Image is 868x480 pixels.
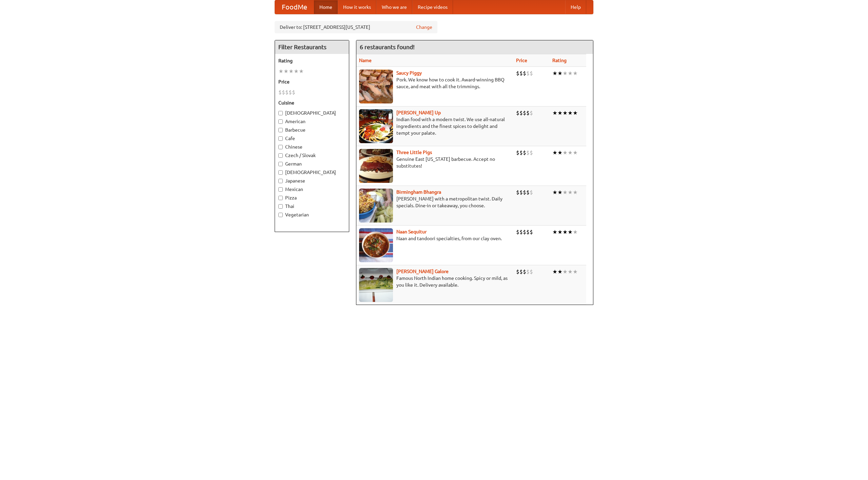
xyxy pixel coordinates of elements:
[519,109,523,117] li: $
[278,118,346,125] label: American
[278,152,346,159] label: Czech / Slovak
[278,119,283,124] input: American
[573,70,578,77] li: ★
[516,58,527,63] a: Price
[275,21,437,33] div: Deliver to: [STREET_ADDRESS][US_STATE]
[278,57,346,64] h5: Rating
[359,268,393,302] img: currygalore.jpg
[396,70,422,76] a: Saucy Piggy
[526,149,530,156] li: $
[523,109,526,117] li: $
[278,68,283,75] li: ★
[278,187,283,192] input: Mexican
[523,149,526,156] li: $
[278,196,283,200] input: Pizza
[530,228,533,236] li: $
[278,179,283,183] input: Japanese
[278,203,346,210] label: Thai
[563,228,568,236] li: ★
[278,162,283,166] input: German
[563,189,568,196] li: ★
[289,89,292,96] li: $
[568,268,573,275] li: ★
[359,195,511,209] p: [PERSON_NAME] with a metropolitan twist. Daily specials. Dine-in or takeaway, you choose.
[396,229,427,234] a: Naan Sequitur
[552,268,557,275] li: ★
[278,135,346,142] label: Cafe
[552,189,557,196] li: ★
[568,228,573,236] li: ★
[557,189,563,196] li: ★
[359,275,511,288] p: Famous North Indian home cooking. Spicy or mild, as you like it. Delivery available.
[396,150,432,155] b: Three Little Pigs
[568,189,573,196] li: ★
[299,68,304,75] li: ★
[516,149,519,156] li: $
[278,145,283,149] input: Chinese
[563,109,568,117] li: ★
[530,149,533,156] li: $
[568,70,573,77] li: ★
[278,128,283,132] input: Barbecue
[568,109,573,117] li: ★
[552,58,567,63] a: Rating
[573,109,578,117] li: ★
[573,268,578,275] li: ★
[516,109,519,117] li: $
[396,189,441,195] a: Birmingham Bhangra
[526,109,530,117] li: $
[359,70,393,103] img: saucy.jpg
[278,143,346,150] label: Chinese
[416,24,432,31] a: Change
[278,204,283,209] input: Thai
[573,228,578,236] li: ★
[519,268,523,275] li: $
[568,149,573,156] li: ★
[359,189,393,223] img: bhangra.jpg
[557,149,563,156] li: ★
[359,228,393,262] img: naansequitur.jpg
[360,44,415,50] ng-pluralize: 6 restaurants found!
[526,268,530,275] li: $
[275,40,349,54] h4: Filter Restaurants
[516,228,519,236] li: $
[412,0,453,14] a: Recipe videos
[278,213,283,217] input: Vegetarian
[359,109,393,143] img: curryup.jpg
[278,177,346,184] label: Japanese
[552,70,557,77] li: ★
[275,0,314,14] a: FoodMe
[563,70,568,77] li: ★
[396,110,441,115] a: [PERSON_NAME] Up
[563,149,568,156] li: ★
[338,0,376,14] a: How it works
[359,235,511,242] p: Naan and tandoori specialties, from our clay oven.
[278,78,346,85] h5: Price
[530,70,533,77] li: $
[519,228,523,236] li: $
[563,268,568,275] li: ★
[516,189,519,196] li: $
[283,68,289,75] li: ★
[552,109,557,117] li: ★
[526,189,530,196] li: $
[314,0,338,14] a: Home
[565,0,586,14] a: Help
[526,70,530,77] li: $
[278,211,346,218] label: Vegetarian
[519,189,523,196] li: $
[359,156,511,169] p: Genuine East [US_STATE] barbecue. Accept no substitutes!
[396,269,449,274] b: [PERSON_NAME] Galore
[552,149,557,156] li: ★
[278,170,283,175] input: [DEMOGRAPHIC_DATA]
[516,70,519,77] li: $
[282,89,285,96] li: $
[523,189,526,196] li: $
[289,68,294,75] li: ★
[359,116,511,136] p: Indian food with a modern twist. We use all-natural ingredients and the finest spices to delight ...
[278,111,283,115] input: [DEMOGRAPHIC_DATA]
[557,109,563,117] li: ★
[278,89,282,96] li: $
